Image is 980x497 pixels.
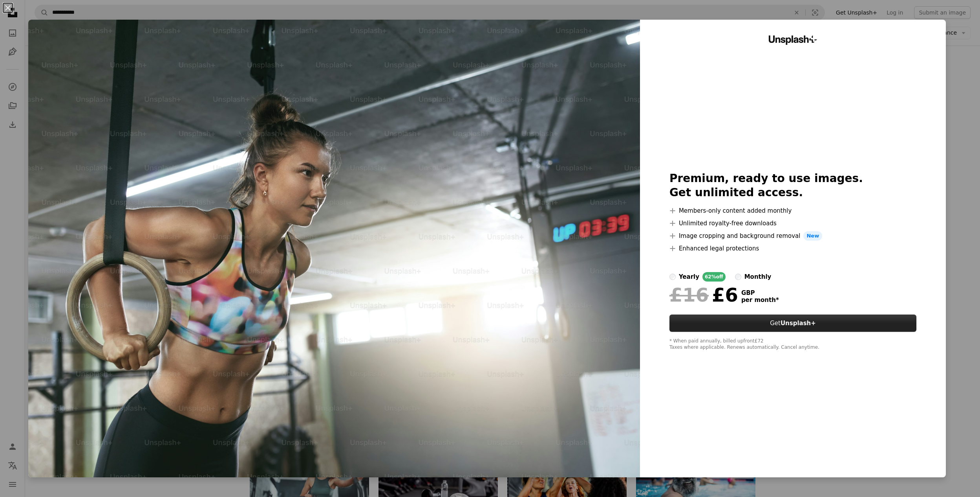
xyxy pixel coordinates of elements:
input: monthly [735,274,741,280]
li: Members-only content added monthly [669,206,916,215]
span: per month * [741,296,779,304]
button: GetUnsplash+ [669,315,916,332]
div: monthly [744,272,772,282]
span: New [803,231,822,241]
li: Enhanced legal protections [669,244,916,253]
strong: Unsplash+ [781,320,816,327]
span: GBP [741,289,779,296]
li: Unlimited royalty-free downloads [669,219,916,228]
h2: Premium, ready to use images. Get unlimited access. [669,171,916,200]
span: £16 [669,285,709,305]
div: 62% off [702,272,726,282]
div: yearly [679,272,699,282]
div: * When paid annually, billed upfront £72 Taxes where applicable. Renews automatically. Cancel any... [669,338,916,351]
div: £6 [669,285,738,305]
li: Image cropping and background removal [669,231,916,241]
input: yearly62%off [669,274,676,280]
